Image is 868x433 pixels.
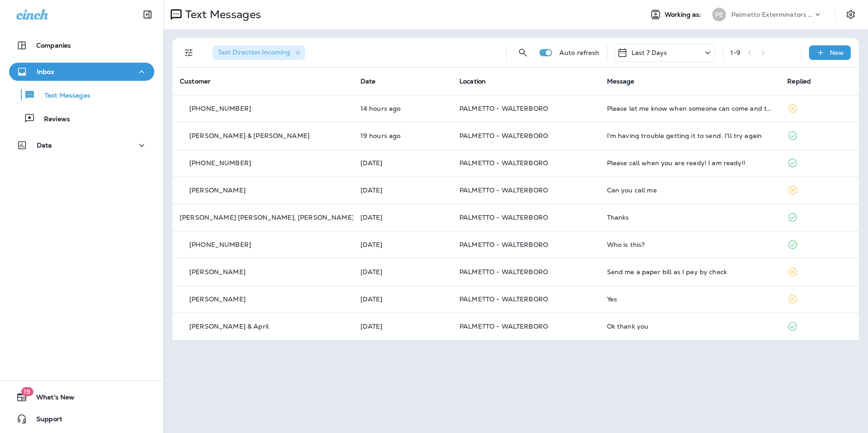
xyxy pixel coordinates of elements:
span: Message [607,77,635,85]
p: [PERSON_NAME] [189,295,246,303]
p: Reviews [35,115,70,124]
button: Text Messages [9,85,154,104]
div: Can you call me [607,187,773,194]
div: Yes [607,295,773,303]
button: Settings [843,6,859,23]
button: Search Messages [514,44,532,62]
button: Reviews [9,109,154,128]
div: Thanks [607,214,773,221]
p: Aug 18, 2025 06:28 PM [360,105,445,112]
div: Ok thank you [607,323,773,330]
button: Companies [9,36,154,54]
div: Please let me know when someone can come and take care of it. [607,105,773,112]
p: [PHONE_NUMBER] [189,241,251,248]
div: Send me a paper bill as I pay by check [607,268,773,276]
p: Data [37,142,52,149]
p: Last 7 Days [631,49,667,56]
p: Aug 13, 2025 10:45 AM [360,241,445,248]
p: [PERSON_NAME] & [PERSON_NAME] [189,132,310,139]
span: PALMETTO - WALTERBORO [459,241,548,249]
span: PALMETTO - WALTERBORO [459,186,548,194]
p: [PERSON_NAME] [PERSON_NAME], [PERSON_NAME] [180,214,354,221]
p: Text Messages [182,8,261,21]
span: PALMETTO - WALTERBORO [459,268,548,276]
span: Replied [787,77,811,85]
button: Filters [180,44,198,62]
p: Aug 12, 2025 04:55 PM [360,323,445,330]
span: PALMETTO - WALTERBORO [459,132,548,140]
p: [PHONE_NUMBER] [189,159,251,167]
p: Palmetto Exterminators LLC [731,11,813,18]
p: Inbox [37,68,54,75]
span: PALMETTO - WALTERBORO [459,213,548,221]
p: [PHONE_NUMBER] [189,105,251,112]
span: Date [360,77,376,85]
button: Inbox [9,63,154,81]
button: Collapse Sidebar [135,5,160,24]
p: Aug 13, 2025 12:15 PM [360,214,445,221]
span: PALMETTO - WALTERBORO [459,322,548,330]
p: Text Messages [35,92,90,100]
p: [PERSON_NAME] & April [189,323,269,330]
div: Who is this? [607,241,773,248]
span: PALMETTO - WALTERBORO [459,159,548,167]
div: PE [712,8,726,21]
span: Support [27,415,62,426]
p: Aug 13, 2025 09:02 AM [360,295,445,303]
p: Companies [36,42,71,49]
span: Working as: [665,11,703,19]
p: Aug 13, 2025 09:37 AM [360,268,445,276]
div: Please call when you are ready! I am ready!! [607,159,773,167]
div: I'm having trouble getting it to send. I'll try again [607,132,773,139]
span: Location [459,77,486,85]
p: New [830,49,844,56]
span: PALMETTO - WALTERBORO [459,104,548,113]
span: Customer [180,77,211,85]
div: Text Direction:Incoming [212,45,305,60]
button: Data [9,136,154,154]
p: Aug 13, 2025 03:18 PM [360,187,445,194]
p: [PERSON_NAME] [189,187,246,194]
p: Auto refresh [559,49,600,56]
span: Text Direction : Incoming [218,48,290,56]
button: Support [9,410,154,428]
span: PALMETTO - WALTERBORO [459,295,548,303]
span: What's New [27,394,74,404]
button: 19What's New [9,388,154,406]
span: 19 [21,387,33,396]
div: 1 - 9 [730,49,740,56]
p: Aug 18, 2025 12:46 PM [360,132,445,139]
p: [PERSON_NAME] [189,268,246,276]
p: Aug 15, 2025 02:16 PM [360,159,445,167]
